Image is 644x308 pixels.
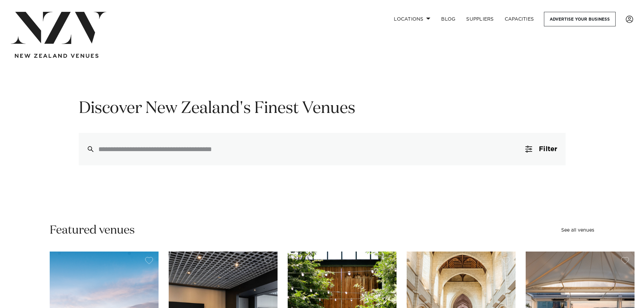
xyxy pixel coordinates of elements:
[517,133,565,165] button: Filter
[388,12,436,26] a: Locations
[539,146,557,152] span: Filter
[79,98,566,119] h1: Discover New Zealand's Finest Venues
[461,12,499,26] a: SUPPLIERS
[11,12,106,44] img: nzv-logo.png
[50,223,135,238] h2: Featured venues
[561,228,594,233] a: See all venues
[15,54,98,58] img: new-zealand-venues-text.png
[499,12,540,26] a: Capacities
[436,12,461,26] a: BLOG
[544,12,616,26] a: Advertise your business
